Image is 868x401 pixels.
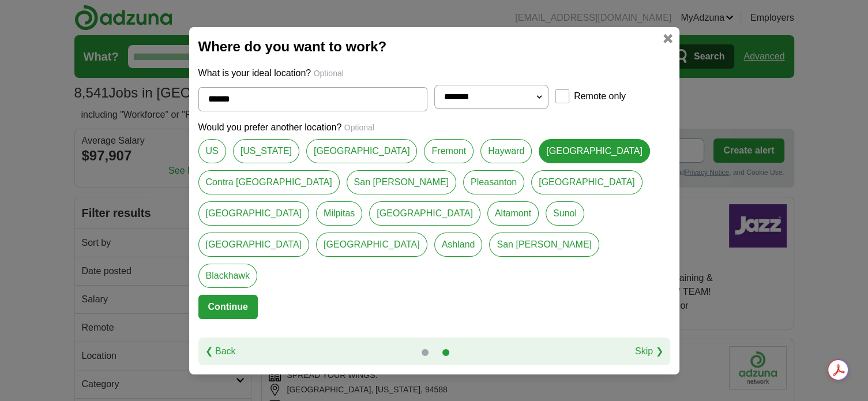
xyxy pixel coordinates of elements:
a: [GEOGRAPHIC_DATA] [198,233,310,257]
a: Skip ❯ [635,344,663,358]
a: Fremont [424,139,474,163]
a: Sunol [546,201,584,226]
a: Altamont [487,201,539,226]
p: What is your ideal location? [198,66,670,80]
a: Ashland [434,233,483,257]
span: Optional [314,69,344,78]
a: Contra [GEOGRAPHIC_DATA] [198,170,340,194]
a: San [PERSON_NAME] [489,233,599,257]
a: US [198,139,226,163]
label: Remote only [574,89,626,103]
a: Hayward [480,139,532,163]
button: Continue [198,295,258,319]
a: [GEOGRAPHIC_DATA] [369,201,480,226]
a: Pleasanton [463,170,524,194]
a: Milpitas [316,201,362,226]
a: [GEOGRAPHIC_DATA] [306,139,418,163]
span: Optional [344,123,374,132]
p: Would you prefer another location? [198,121,670,134]
a: Blackhawk [198,264,257,288]
a: [US_STATE] [233,139,299,163]
a: [GEOGRAPHIC_DATA] [198,201,310,226]
a: [GEOGRAPHIC_DATA] [531,170,642,194]
a: [GEOGRAPHIC_DATA] [316,233,427,257]
h2: Where do you want to work? [198,36,670,57]
a: ❮ Back [205,344,236,358]
a: San [PERSON_NAME] [347,170,457,194]
a: [GEOGRAPHIC_DATA] [539,139,650,163]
